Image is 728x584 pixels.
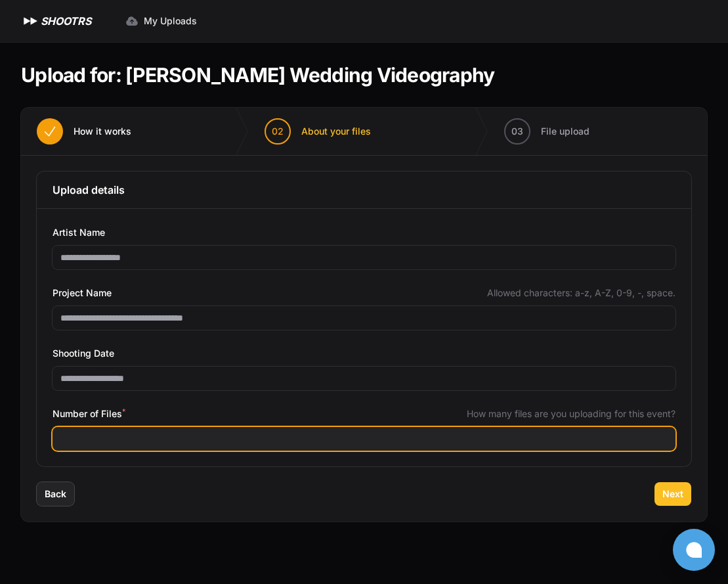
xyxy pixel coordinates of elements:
[511,125,523,138] span: 03
[467,407,675,420] span: How many files are you uploading for this event?
[53,406,125,422] span: Number of Files
[673,529,715,571] button: Open chat window
[541,125,589,138] span: File upload
[249,108,387,155] button: 02 About your files
[45,487,66,501] span: Back
[21,13,91,29] a: SHOOTRS SHOOTRS
[21,108,147,155] button: How it works
[662,487,683,501] span: Next
[21,13,41,29] img: SHOOTRS
[488,108,605,155] button: 03 File upload
[53,346,114,361] span: Shooting Date
[21,63,494,87] h1: Upload for: [PERSON_NAME] Wedding Videography
[53,182,675,198] h3: Upload details
[53,285,112,301] span: Project Name
[487,286,675,300] span: Allowed characters: a-z, A-Z, 0-9, -, space.
[37,482,74,506] button: Back
[41,13,91,29] h1: SHOOTRS
[118,9,205,33] a: My Uploads
[144,14,197,28] span: My Uploads
[74,125,131,138] span: How it works
[272,125,284,138] span: 02
[301,125,371,138] span: About your files
[654,482,691,506] button: Next
[53,225,105,240] span: Artist Name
